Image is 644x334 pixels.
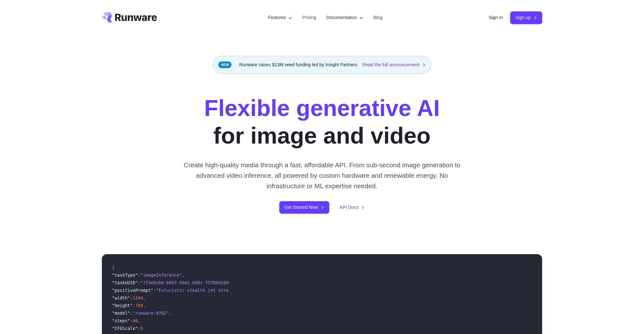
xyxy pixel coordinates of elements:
[112,295,130,300] span: "width"
[510,11,542,24] a: Sign up
[326,14,363,21] label: Documentation
[362,61,426,68] a: Read the full announcement
[143,303,146,308] span: ,
[112,311,130,316] span: "model"
[156,288,392,293] span: "Futuristic stealth jet streaking through a neon-lit cityscape with glowing purple exhaust"
[374,14,383,21] a: Blog
[130,295,133,300] span: :
[138,273,140,278] span: :
[112,265,115,270] span: {
[138,326,140,331] span: :
[112,288,153,293] span: "positivePrompt"
[135,303,143,308] span: 768
[302,14,316,21] a: Pricing
[112,273,138,278] span: "taskType"
[130,311,133,316] span: :
[204,94,440,150] h1: for image and video
[138,318,140,323] span: ,
[339,204,365,211] a: API Docs
[112,280,138,285] span: "taskUUID"
[102,12,157,22] a: Go to /
[169,311,171,316] span: ,
[268,14,292,21] label: Features
[153,288,156,293] span: :
[143,295,146,300] span: ,
[133,311,169,316] span: "runware:97@2"
[213,56,431,74] div: Runware raises $13M seed funding led by Insight Partners
[133,318,138,323] span: 40
[181,160,463,191] p: Create high-quality media through a fast, affordable API. From sub-second image generation to adv...
[130,318,133,323] span: :
[489,14,503,21] a: Sign in
[112,318,130,323] span: "steps"
[204,95,440,121] strong: Flexible generative AI
[279,201,329,214] a: Get Started Now
[140,273,182,278] span: "imageInference"
[133,303,135,308] span: :
[138,280,140,285] span: :
[140,280,239,285] span: "7f3ebcb6-b897-49e1-b98c-f5789d2d40d7"
[112,326,138,331] span: "CFGScale"
[140,326,143,331] span: 5
[112,303,133,308] span: "height"
[182,273,184,278] span: ,
[133,295,143,300] span: 1344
